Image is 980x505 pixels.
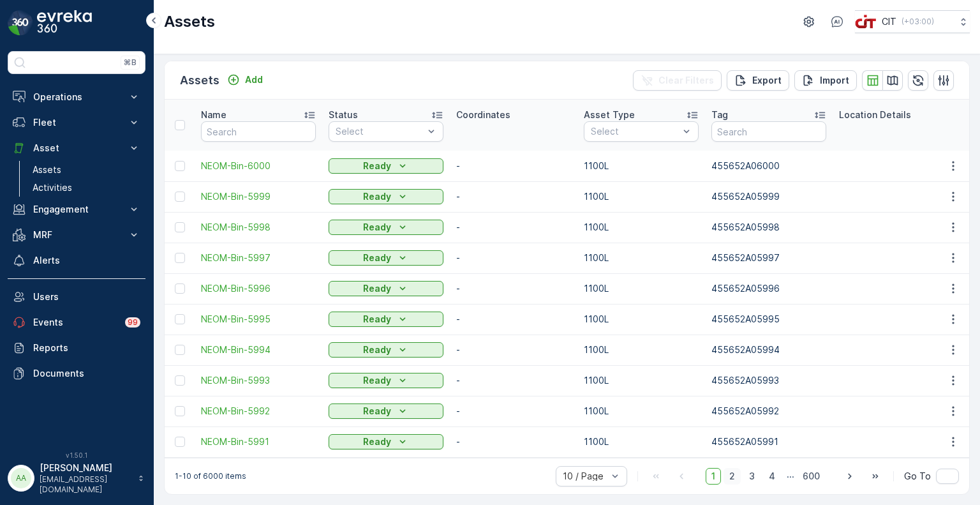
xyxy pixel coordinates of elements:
p: Assets [164,11,215,32]
p: Add [245,73,263,86]
div: Toggle Row Selected [175,253,185,263]
p: Ready [363,282,391,295]
p: 1100L [584,343,699,356]
div: - [456,280,571,298]
button: Asset [8,135,145,161]
p: 1100L [584,160,699,172]
p: Coordinates [456,109,510,121]
span: 2 [724,468,741,485]
button: Ready [329,434,443,449]
p: Activities [33,181,72,194]
p: Ready [363,221,391,234]
p: [PERSON_NAME] [40,462,131,474]
div: - [456,341,571,359]
p: Name [201,109,226,121]
img: logo_dark-DEwI_e13.png [37,10,92,36]
button: Ready [329,250,443,266]
p: 455652A05991 [711,435,826,448]
p: 1100L [584,190,699,203]
p: Asset [33,142,120,155]
button: Operations [8,84,145,110]
div: Toggle Row Selected [175,345,185,355]
p: 1100L [584,313,699,326]
p: ... [787,468,794,485]
p: 455652A05995 [711,313,826,326]
a: NEOM-Bin-5995 [201,313,316,326]
p: 455652A05998 [711,221,826,234]
img: logo [8,10,33,36]
span: NEOM-Bin-5992 [201,405,316,418]
p: Location Details [839,109,911,121]
div: - [456,310,571,328]
p: Ready [363,160,391,172]
button: Add [222,72,268,87]
button: Ready [329,373,443,388]
div: AA [11,468,31,488]
span: NEOM-Bin-6000 [201,160,316,172]
p: 455652A05993 [711,374,826,387]
span: 600 [797,468,826,485]
div: Toggle Row Selected [175,222,185,232]
span: v 1.50.1 [8,451,145,459]
p: 99 [128,317,138,328]
a: NEOM-Bin-5994 [201,343,316,356]
a: NEOM-Bin-5996 [201,282,316,295]
a: NEOM-Bin-5991 [201,435,316,448]
button: Ready [329,312,443,327]
p: Users [33,290,140,303]
p: 455652A05999 [711,190,826,203]
p: Import [820,74,849,87]
img: cit-logo_pOk6rL0.png [855,15,877,29]
span: 4 [763,468,781,485]
p: 455652A05994 [711,343,826,356]
div: Toggle Row Selected [175,406,185,416]
button: Ready [329,403,443,419]
p: 1100L [584,221,699,234]
button: Ready [329,158,443,174]
div: - [456,249,571,267]
a: Users [8,284,145,310]
span: Go To [904,470,931,483]
span: NEOM-Bin-5997 [201,252,316,264]
div: Toggle Row Selected [175,437,185,447]
div: Toggle Row Selected [175,192,185,202]
div: Toggle Row Selected [175,283,185,294]
p: Tag [711,109,728,121]
div: - [456,157,571,175]
p: [EMAIL_ADDRESS][DOMAIN_NAME] [40,474,131,495]
p: 1100L [584,405,699,418]
button: Clear Filters [633,70,722,91]
a: Assets [27,161,145,179]
button: Ready [329,220,443,235]
p: Engagement [33,203,120,216]
p: Clear Filters [658,74,714,87]
div: Toggle Row Selected [175,375,185,386]
div: - [456,402,571,420]
span: NEOM-Bin-5993 [201,374,316,387]
p: 455652A05992 [711,405,826,418]
p: Export [752,74,782,87]
p: Select [336,125,424,138]
a: Reports [8,335,145,361]
p: Assets [33,163,61,176]
a: Alerts [8,248,145,273]
div: Toggle Row Selected [175,314,185,324]
p: Ready [363,374,391,387]
button: MRF [8,222,145,248]
p: Ready [363,190,391,203]
p: 1100L [584,435,699,448]
span: 3 [743,468,761,485]
p: Ready [363,343,391,356]
a: Activities [27,179,145,197]
p: Events [33,316,117,329]
div: - [456,188,571,206]
div: Toggle Row Selected [175,161,185,171]
input: Search [201,121,316,142]
p: CIT [882,15,896,28]
p: 1100L [584,374,699,387]
p: Documents [33,367,140,380]
button: Ready [329,281,443,296]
